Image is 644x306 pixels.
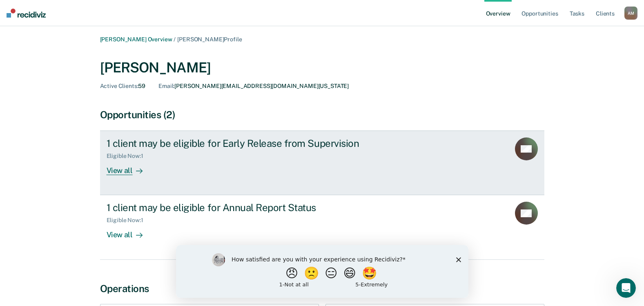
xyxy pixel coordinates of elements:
iframe: Survey by Kim from Recidiviz [176,245,468,298]
div: Opportunities (2) [100,109,544,121]
div: Operations [100,283,544,295]
div: 1 client may be eligible for Annual Report Status [107,202,393,214]
div: View all [107,224,152,240]
div: View all [107,160,152,175]
button: AM [624,7,637,20]
div: Eligible Now : 1 [107,153,150,160]
iframe: Intercom live chat [616,278,636,298]
div: [PERSON_NAME] [100,59,544,76]
span: / [172,36,177,43]
a: 1 client may be eligible for Early Release from SupervisionEligible Now:1View all [100,130,544,195]
div: Eligible Now : 1 [107,217,150,224]
span: [PERSON_NAME] Profile [177,36,242,43]
img: Recidiviz [7,9,46,18]
a: [PERSON_NAME] Overview [100,36,172,43]
span: Email : [158,83,174,89]
div: 1 client may be eligible for Early Release from Supervision [107,137,393,149]
div: A M [624,7,637,20]
span: Active Clients : [100,83,138,89]
a: 1 client may be eligible for Annual Report StatusEligible Now:1View all [100,195,544,259]
div: [PERSON_NAME][EMAIL_ADDRESS][DOMAIN_NAME][US_STATE] [158,83,349,90]
div: 59 [100,83,146,90]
